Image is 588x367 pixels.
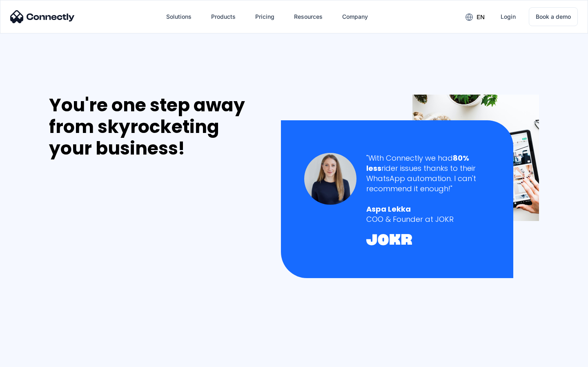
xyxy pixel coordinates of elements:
[166,11,192,22] div: Solutions
[529,7,578,26] a: Book a demo
[249,7,281,27] a: Pricing
[8,353,49,364] aside: Language selected: English
[255,11,274,22] div: Pricing
[49,95,264,159] div: You're one step away from skyrocketing your business!
[49,169,171,356] iframe: Form 0
[10,10,75,23] img: Connectly Logo
[294,11,323,22] div: Resources
[366,153,490,194] div: "With Connectly we had rider issues thanks to their WhatsApp automation. I can't recommend it eno...
[494,7,522,27] a: Login
[211,11,236,22] div: Products
[501,11,516,22] div: Login
[342,11,368,22] div: Company
[366,204,411,214] strong: Aspa Lekka
[366,153,469,173] strong: 80% less
[16,353,49,364] ul: Language list
[366,214,490,224] div: COO & Founder at JOKR
[477,11,485,23] div: en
